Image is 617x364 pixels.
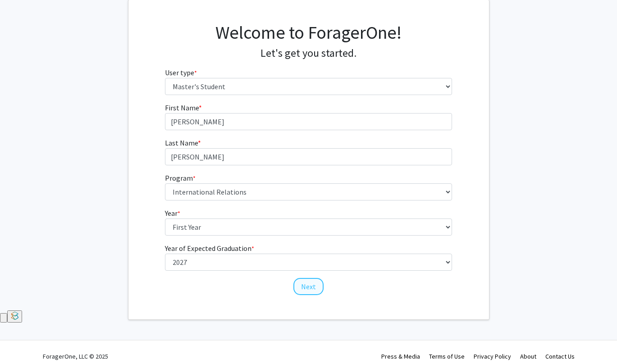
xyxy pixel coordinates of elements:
button: Next [293,278,324,295]
label: Program [165,173,196,183]
h4: Let's get you started. [165,47,452,60]
label: User type [165,67,197,78]
label: Year [165,208,180,218]
span: Last Name [165,138,198,147]
h1: Welcome to ForagerOne! [165,22,452,43]
iframe: Chat [7,323,38,357]
span: First Name [165,103,199,112]
label: Year of Expected Graduation [165,243,254,254]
